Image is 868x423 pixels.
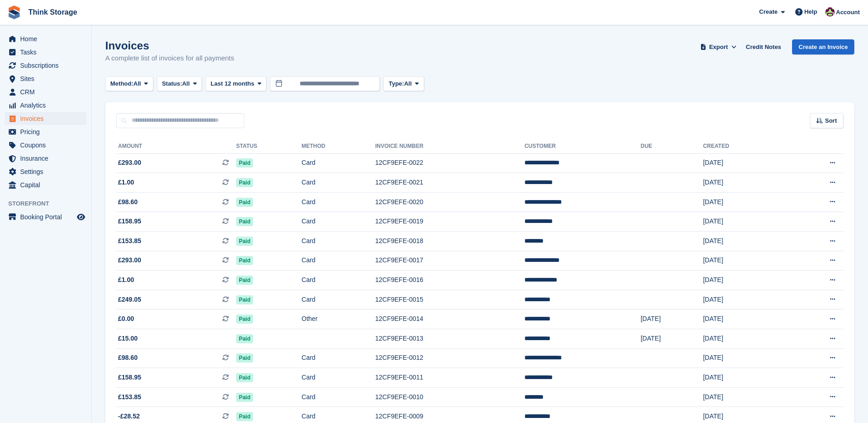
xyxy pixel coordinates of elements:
td: 12CF9EFE-0012 [375,348,524,368]
a: menu [5,125,86,138]
span: Type: [388,79,404,88]
span: £15.00 [118,334,138,343]
span: Paid [236,198,253,207]
span: Paid [236,217,253,226]
span: £1.00 [118,178,134,187]
span: Paid [236,276,253,285]
span: CRM [20,86,75,98]
span: Export [709,43,728,52]
td: Card [302,153,375,173]
td: 12CF9EFE-0015 [375,290,524,309]
a: menu [5,139,86,152]
span: Subscriptions [20,59,75,72]
span: £158.95 [118,217,141,226]
button: Export [698,39,739,54]
td: 12CF9EFE-0013 [375,329,524,349]
p: A complete list of invoices for all payments [105,53,234,64]
button: Type: All [383,76,424,92]
td: Card [302,173,375,193]
th: Amount [116,139,236,154]
span: Home [20,33,75,45]
span: £1.00 [118,275,134,285]
span: Tasks [20,46,75,59]
td: 12CF9EFE-0022 [375,153,524,173]
a: menu [5,99,86,112]
a: menu [5,86,86,98]
td: [DATE] [703,368,784,388]
th: Method [302,139,375,154]
td: Card [302,271,375,290]
span: Paid [236,353,253,363]
td: Card [302,212,375,232]
td: Card [302,368,375,388]
a: menu [5,33,86,45]
td: 12CF9EFE-0019 [375,212,524,232]
td: [DATE] [703,232,784,251]
span: Paid [236,334,253,343]
span: Capital [20,179,75,191]
span: Paid [236,393,253,402]
span: £293.00 [118,255,141,265]
td: [DATE] [703,251,784,271]
td: 12CF9EFE-0017 [375,251,524,271]
a: menu [5,112,86,125]
td: 12CF9EFE-0018 [375,232,524,251]
img: Donna [825,7,835,16]
span: -£28.52 [118,412,140,421]
td: [DATE] [703,153,784,173]
span: £153.85 [118,392,141,402]
span: Account [836,8,860,17]
td: Card [302,251,375,271]
span: Analytics [20,99,75,112]
td: [DATE] [703,387,784,407]
span: £158.95 [118,373,141,382]
td: [DATE] [703,348,784,368]
td: [DATE] [703,290,784,309]
a: menu [5,152,86,165]
span: Paid [236,158,253,168]
td: [DATE] [641,329,703,349]
td: [DATE] [703,309,784,329]
a: Credit Notes [742,39,785,54]
span: Paid [236,412,253,421]
span: Invoices [20,112,75,125]
span: £98.60 [118,197,138,207]
span: Help [804,7,817,16]
td: Card [302,387,375,407]
span: All [182,79,190,88]
span: £98.60 [118,353,138,363]
td: [DATE] [703,329,784,349]
th: Status [236,139,302,154]
button: Status: All [157,76,202,92]
span: Paid [236,295,253,304]
span: Paid [236,256,253,265]
span: Paid [236,237,253,246]
td: 12CF9EFE-0020 [375,192,524,212]
span: Sort [825,116,837,125]
a: Create an Invoice [792,39,854,54]
td: 12CF9EFE-0011 [375,368,524,388]
th: Created [703,139,784,154]
th: Customer [524,139,641,154]
td: Card [302,192,375,212]
span: £249.05 [118,295,141,304]
span: Create [759,7,777,16]
td: 12CF9EFE-0021 [375,173,524,193]
a: menu [5,179,86,191]
span: Storefront [8,199,91,208]
span: Last 12 months [210,79,254,88]
img: stora-icon-8386f47178a22dfd0bd8f6a31ec36ba5ce8667c1dd55bd0f319d3a0aa187defe.svg [7,5,21,19]
span: Pricing [20,125,75,138]
a: menu [5,211,86,223]
h1: Invoices [105,39,234,52]
td: 12CF9EFE-0016 [375,271,524,290]
td: 12CF9EFE-0014 [375,309,524,329]
span: £153.85 [118,236,141,246]
button: Method: All [105,76,153,92]
span: Paid [236,315,253,324]
td: [DATE] [703,271,784,290]
td: [DATE] [703,192,784,212]
a: menu [5,72,86,85]
a: Preview store [75,211,86,222]
a: menu [5,59,86,72]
